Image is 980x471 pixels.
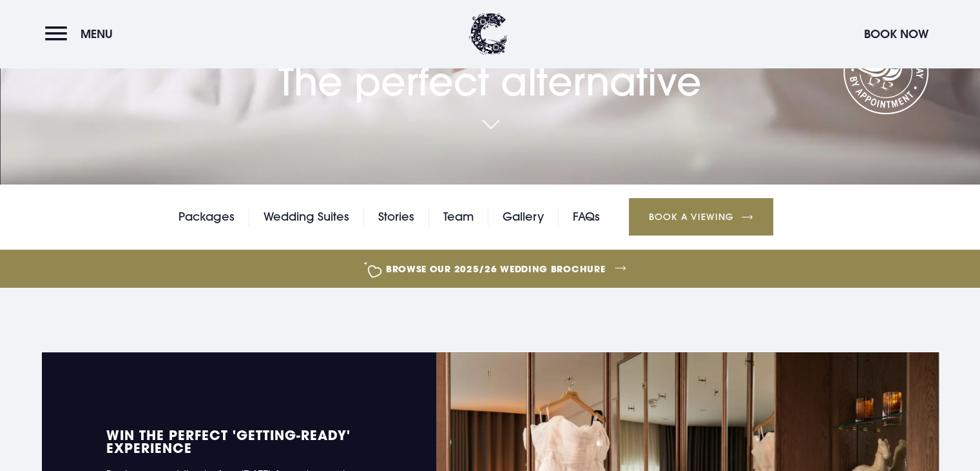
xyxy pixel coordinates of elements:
a: Book a Viewing [629,198,773,235]
a: Team [443,207,474,226]
img: Clandeboye Lodge [469,13,508,55]
span: Menu [81,26,113,41]
a: Gallery [503,207,544,226]
button: Book Now [858,20,935,48]
a: FAQs [573,207,600,226]
button: Menu [45,20,119,48]
a: Packages [178,207,235,226]
a: Wedding Suites [264,207,349,226]
h5: WIN the perfect 'Getting-Ready' experience [106,428,372,454]
a: Stories [378,207,414,226]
